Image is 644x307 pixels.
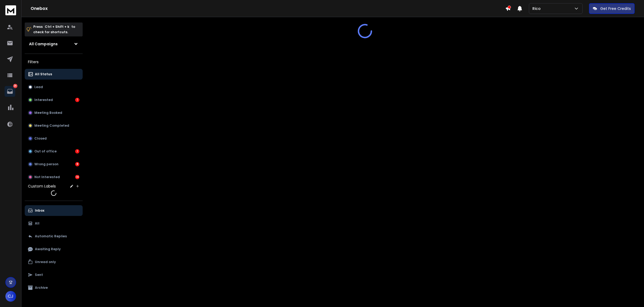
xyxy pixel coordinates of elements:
[25,95,83,105] button: Interested1
[35,234,67,238] p: Automatic Replies
[35,286,48,290] p: Archive
[25,218,83,229] button: All
[34,162,58,166] p: Wrong person
[25,146,83,157] button: Out of office1
[29,41,58,47] h1: All Campaigns
[75,162,79,166] div: 8
[25,269,83,280] button: Sent
[34,136,47,141] p: Closed
[35,273,43,277] p: Sent
[25,159,83,170] button: Wrong person8
[35,260,56,264] p: Unread only
[600,6,631,11] p: Get Free Credits
[5,5,16,15] img: logo
[34,149,57,153] p: Out of office
[5,291,16,302] button: CJ
[25,205,83,216] button: Inbox
[35,72,52,76] p: All Status
[34,123,69,128] p: Meeting Completed
[75,98,79,102] div: 1
[25,133,83,144] button: Closed
[34,111,62,115] p: Meeting Booked
[5,86,15,97] a: 24
[25,107,83,118] button: Meeting Booked
[25,120,83,131] button: Meeting Completed
[31,5,505,12] h1: Onebox
[33,24,75,35] p: Press to check for shortcuts.
[34,85,43,89] p: Lead
[34,98,53,102] p: Interested
[35,208,44,213] p: Inbox
[25,244,83,254] button: Awaiting Reply
[25,172,83,182] button: Not Interested14
[34,175,60,179] p: Not Interested
[25,82,83,92] button: Lead
[44,24,70,30] span: Ctrl + Shift + k
[532,6,543,11] p: Rico
[25,69,83,80] button: All Status
[25,257,83,267] button: Unread only
[589,3,635,14] button: Get Free Credits
[75,175,79,179] div: 14
[25,282,83,293] button: Archive
[28,184,56,189] h3: Custom Labels
[25,231,83,242] button: Automatic Replies
[25,58,83,66] h3: Filters
[75,149,79,153] div: 1
[35,221,39,226] p: All
[25,39,83,49] button: All Campaigns
[35,247,61,251] p: Awaiting Reply
[13,84,17,88] p: 24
